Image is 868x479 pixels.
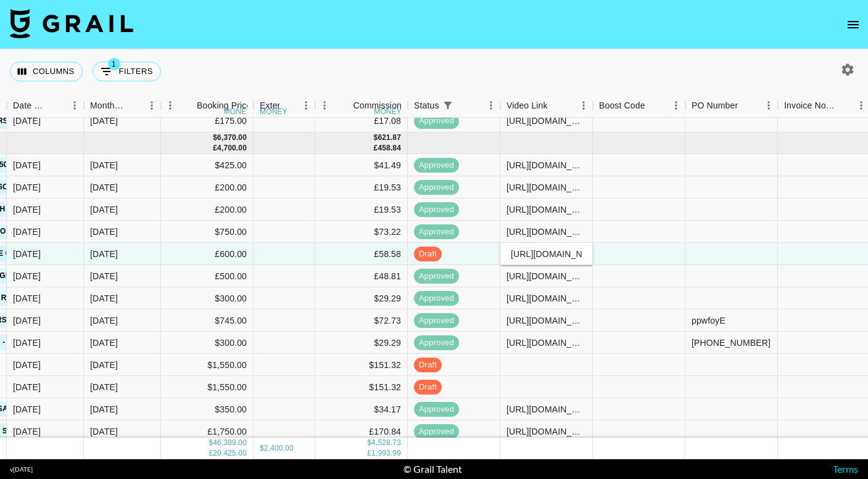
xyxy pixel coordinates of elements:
[574,96,593,115] button: Menu
[378,133,401,143] div: 621.87
[90,337,118,349] div: Aug '25
[414,382,442,393] span: draft
[217,133,247,143] div: 6,370.00
[84,94,161,118] div: Month Due
[315,376,408,398] div: $151.32
[315,398,408,420] div: $34.17
[414,337,459,349] span: approved
[759,96,778,115] button: Menu
[315,287,408,309] div: $29.29
[13,226,41,238] div: 20/08/2025
[367,438,371,448] div: $
[161,376,254,398] div: $1,550.00
[414,404,459,416] span: approved
[403,463,462,475] div: © Grail Talent
[408,94,500,118] div: Status
[315,176,408,199] div: £19.53
[90,425,118,438] div: Aug '25
[506,270,586,282] div: https://www.instagram.com/reel/DNGBs99I23i/?igsh=bWh0eGx1MTQ5bG50
[315,221,408,243] div: $73.22
[414,160,459,171] span: approved
[506,226,586,238] div: https://www.tiktok.com/@michelleotp/video/7540356071391546631?_r=1&_t=ZS-8z0vFRtOFPw
[197,94,251,118] div: Booking Price
[738,97,755,114] button: Sort
[13,248,41,260] div: 21/08/2025
[10,465,33,473] div: v [DATE]
[506,115,586,127] div: https://www.tiktok.com/@lleahdavies2/video/7527666423880043798?_r=1&_t=ZN-8y69tPM3TgE
[90,203,118,216] div: Aug '25
[500,94,593,118] div: Video Link
[161,398,254,420] div: $350.00
[506,403,586,416] div: https://www.tiktok.com/@isabell.lindstrm/video/7538839349161430295?_t=ZN-8ytxziSc9jy&_r=1
[161,154,254,176] div: $425.00
[506,94,548,118] div: Video Link
[90,381,118,393] div: Aug '25
[506,159,586,171] div: https://www.tiktok.com/@thestrawberryhayes/video/123456789
[374,143,378,154] div: £
[143,96,161,115] button: Menu
[685,94,778,118] div: PO Number
[13,94,48,118] div: Date Created
[161,265,254,287] div: £500.00
[209,448,213,459] div: £
[506,314,586,327] div: https://www.tiktok.com/@michelleotp/video/7535563312768109829?_r=1&_t=ZS-8yf0RpbfdKv
[692,314,725,327] div: ppwfoyE
[315,420,408,443] div: £170.84
[315,265,408,287] div: £48.81
[439,97,457,114] div: 1 active filter
[482,96,500,115] button: Menu
[414,204,459,216] span: approved
[297,96,315,115] button: Menu
[108,58,120,70] span: 1
[90,115,118,127] div: Jul '25
[10,62,83,81] button: Select columns
[125,97,143,114] button: Sort
[161,309,254,332] div: $745.00
[371,448,401,459] div: 1,993.99
[13,181,41,194] div: 05/08/2025
[213,438,247,448] div: 46,389.00
[315,154,408,176] div: $41.49
[667,96,685,115] button: Menu
[506,425,586,438] div: https://www.instagram.com/stories/official_phoenixs/3694298940475248814?igsh=MXF5aW1ibXNpNXZjbA==
[371,438,401,448] div: 4,528.73
[414,271,459,282] span: approved
[213,143,217,154] div: £
[90,94,125,118] div: Month Due
[13,359,41,371] div: 22/07/2025
[784,94,835,118] div: Invoice Notes
[264,443,294,454] div: 2,400.00
[279,97,297,114] button: Sort
[7,94,84,118] div: Date Created
[599,94,645,118] div: Boost Code
[378,143,401,154] div: 458.84
[161,199,254,221] div: £200.00
[161,420,254,443] div: £1,750.00
[213,133,217,143] div: $
[367,448,371,459] div: £
[13,270,41,282] div: 14/08/2025
[593,94,685,118] div: Boost Code
[161,96,180,115] button: Menu
[414,248,442,260] span: draft
[161,287,254,309] div: $300.00
[90,314,118,327] div: Aug '25
[841,12,866,37] button: open drawer
[180,97,197,114] button: Sort
[90,403,118,416] div: Aug '25
[315,354,408,376] div: $151.32
[835,97,852,114] button: Sort
[315,309,408,332] div: $72.73
[65,96,84,115] button: Menu
[13,115,41,127] div: 17/07/2025
[13,159,41,171] div: 22/08/2025
[414,182,459,194] span: approved
[645,97,663,114] button: Sort
[90,359,118,371] div: Aug '25
[692,94,738,118] div: PO Number
[315,243,408,265] div: £58.58
[161,332,254,354] div: $300.00
[439,97,457,114] button: Show filters
[414,359,442,371] span: draft
[548,97,565,114] button: Sort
